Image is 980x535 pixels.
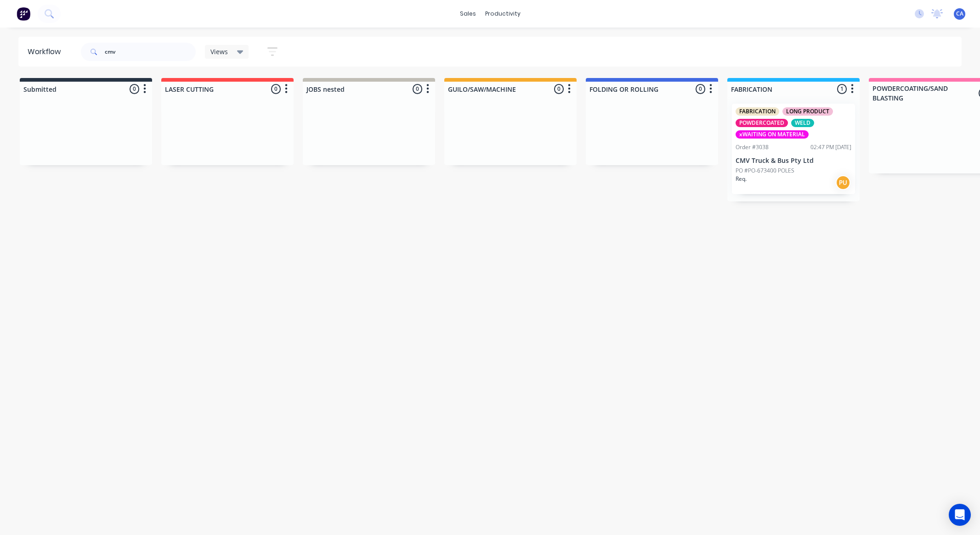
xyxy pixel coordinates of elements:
div: WELD [791,119,814,127]
img: Factory [17,7,30,21]
div: productivity [481,7,525,21]
span: CA [956,10,963,18]
div: POWDERCOATED [736,119,788,127]
div: LONG PRODUCT [782,107,833,116]
div: 02:47 PM [DATE] [810,143,851,151]
div: sales [455,7,481,21]
input: Search for orders... [105,43,196,61]
div: FABRICATIONLONG PRODUCTPOWDERCOATEDWELDxWAITING ON MATERIALOrder #303802:47 PM [DATE]CMV Truck & ... [732,104,855,194]
div: Open Intercom Messenger [949,504,971,526]
div: xWAITING ON MATERIAL [736,130,809,139]
div: PU [836,175,850,190]
p: CMV Truck & Bus Pty Ltd [736,157,851,165]
div: FABRICATION [736,107,779,116]
p: PO #PO-673400 POLES [736,167,794,175]
span: Views [210,47,228,56]
div: Order #3038 [736,143,769,151]
p: Req. [736,175,747,183]
div: Workflow [28,46,65,57]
